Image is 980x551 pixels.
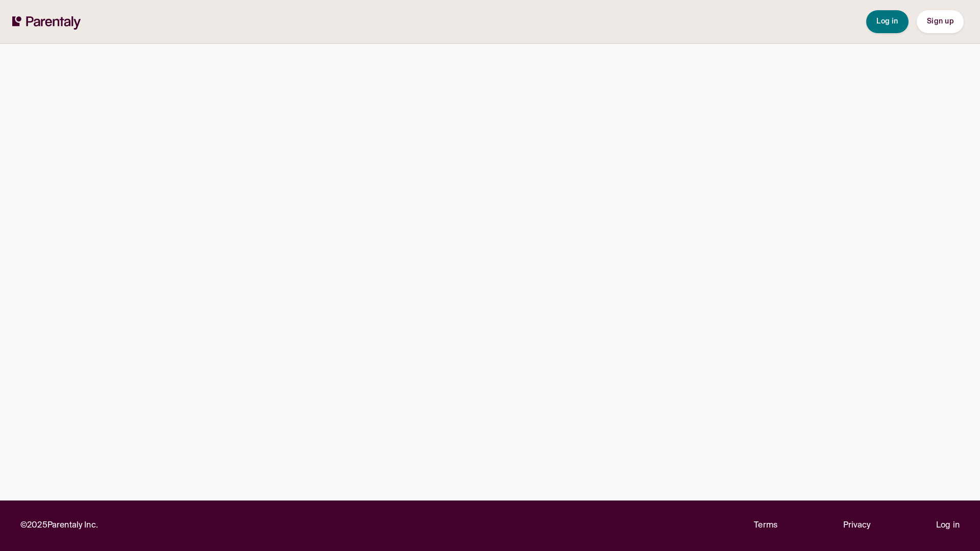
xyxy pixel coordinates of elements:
a: Privacy [843,519,871,533]
span: Sign up [927,18,953,25]
a: Terms [754,519,777,533]
span: Log in [876,18,898,25]
a: Log in [936,519,960,533]
p: © 2025 Parentaly Inc. [20,519,98,533]
button: Sign up [917,10,964,33]
button: Log in [866,10,909,33]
